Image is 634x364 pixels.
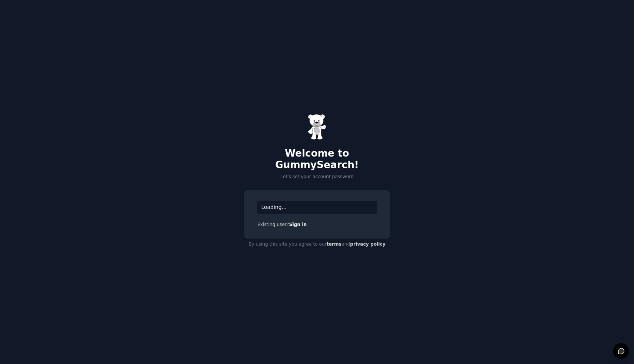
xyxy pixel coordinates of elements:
[244,148,390,171] h2: Welcome to GummySearch!
[289,222,307,227] a: Sign in
[257,222,289,227] span: Existing user?
[244,239,390,250] div: By using this site you agree to our and
[327,242,341,247] a: terms
[308,114,326,140] img: Gummy Bear
[257,201,377,214] div: Loading...
[244,174,390,180] p: Let's set your account password
[350,242,386,247] a: privacy policy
